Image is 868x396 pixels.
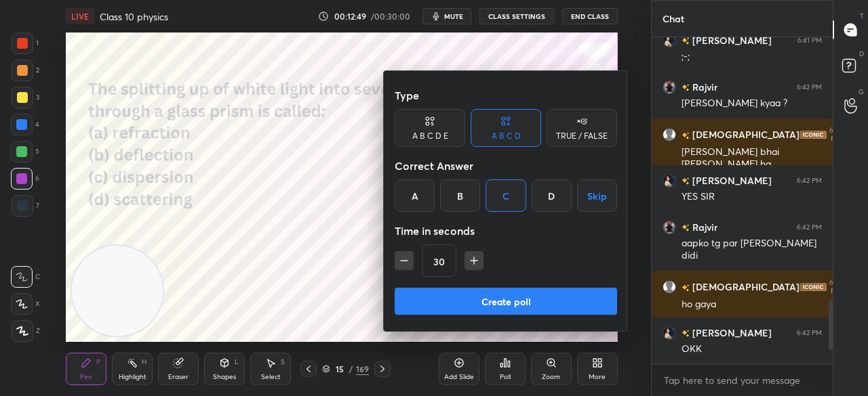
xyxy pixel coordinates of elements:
[440,179,480,212] div: B
[412,132,448,140] div: A B C D E
[492,132,521,140] div: A B C D
[556,132,608,140] div: TRUE / FALSE
[395,288,617,315] button: Create poll
[577,179,617,212] button: Skip
[395,217,617,244] div: Time in seconds
[486,179,526,212] div: C
[395,179,435,212] div: A
[532,179,572,212] div: D
[395,152,617,179] div: Correct Answer
[395,82,617,109] div: Type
